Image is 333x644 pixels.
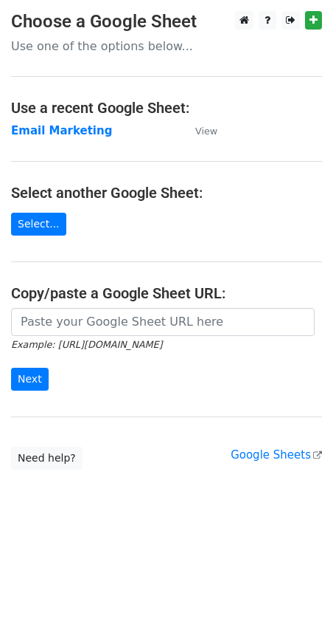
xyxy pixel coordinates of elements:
a: Select... [11,213,66,236]
a: Email Marketing [11,124,112,137]
h4: Select another Google Sheet: [11,184,322,202]
h4: Copy/paste a Google Sheet URL: [11,284,322,302]
small: View [195,126,217,137]
p: Use one of the options below... [11,38,322,54]
a: Need help? [11,447,83,470]
h4: Use a recent Google Sheet: [11,99,322,117]
a: View [180,124,217,137]
input: Next [11,368,49,391]
a: Google Sheets [231,448,322,462]
h3: Choose a Google Sheet [11,11,322,32]
input: Paste your Google Sheet URL here [11,308,315,336]
small: Example: [URL][DOMAIN_NAME] [11,339,162,350]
